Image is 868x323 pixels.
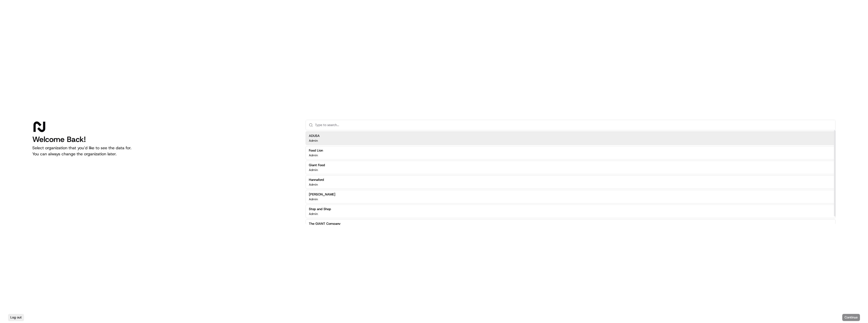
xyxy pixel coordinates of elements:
h2: Giant Food [309,163,325,167]
p: Admin [309,168,318,172]
p: Admin [309,139,318,143]
button: Log out [8,314,24,321]
h2: [PERSON_NAME] [309,192,335,197]
p: Admin [309,212,318,216]
h2: Hannaford [309,178,324,182]
div: Suggestions [306,130,836,234]
p: Admin [309,197,318,201]
h2: Food Lion [309,148,323,153]
p: Select organization that you’d like to see the data for. You can always change the organization l... [32,145,297,157]
p: Admin [309,153,318,157]
h1: Welcome Back! [32,135,297,144]
p: Admin [309,183,318,187]
h2: Stop and Shop [309,207,331,211]
h2: The GIANT Company [309,221,341,226]
input: Type to search... [315,120,832,130]
h2: ADUSA [309,134,320,138]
